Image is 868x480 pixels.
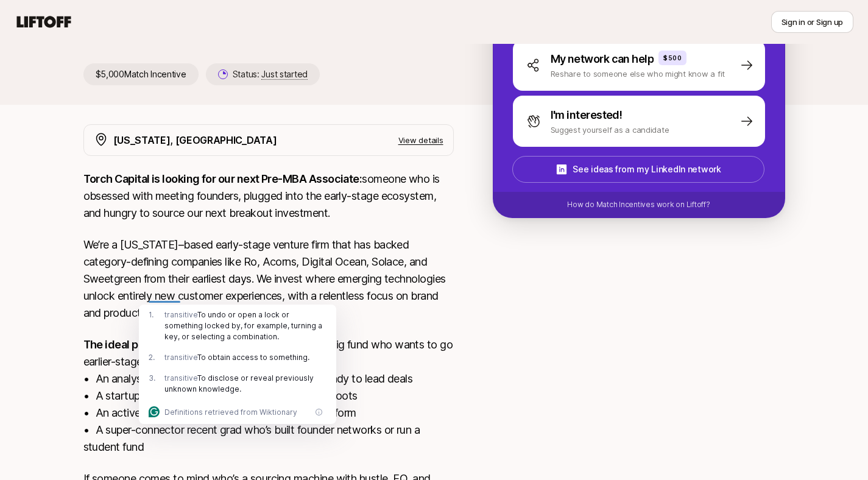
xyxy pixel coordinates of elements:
[83,336,454,456] p: • A junior investor at a big fund who wants to go earlier-stage and take on more direct responsib...
[398,134,443,146] p: View details
[113,132,277,148] p: [US_STATE], [GEOGRAPHIC_DATA]
[551,51,654,68] p: My network can help
[551,68,725,80] p: Reshare to someone else who might know a fit
[83,63,199,85] p: $5,000 Match Incentive
[551,124,669,136] p: Suggest yourself as a candidate
[573,162,721,177] p: See ideas from my LinkedIn network
[83,236,454,322] p: We’re a [US_STATE]–based early-stage venture firm that has backed category-defining companies lik...
[771,11,853,33] button: Sign in or Sign up
[567,199,710,210] p: How do Match Incentives work on Liftoff?
[83,171,454,222] p: someone who is obsessed with meeting founders, plugged into the early-stage ecosystem, and hungry...
[551,107,623,124] p: I'm interested!
[512,156,764,183] button: See ideas from my LinkedIn network
[83,338,213,351] strong: The ideal profile could be:
[663,53,682,63] p: $500
[233,67,308,82] p: Status:
[261,69,308,80] span: Just started
[83,172,362,185] strong: Torch Capital is looking for our next Pre-MBA Associate:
